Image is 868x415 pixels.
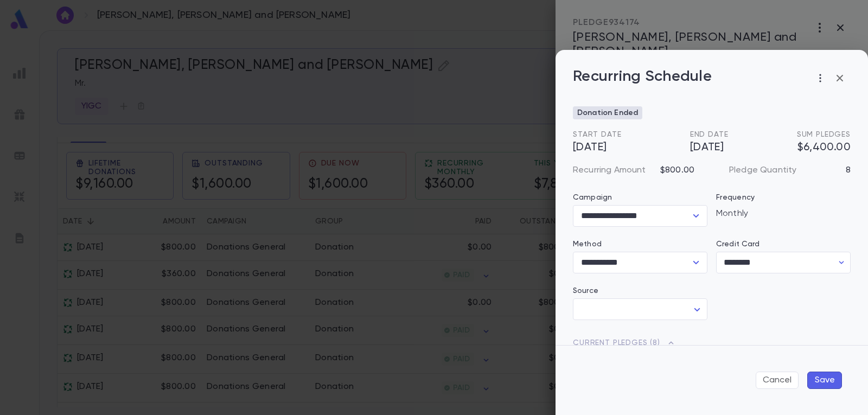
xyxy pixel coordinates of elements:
[688,208,704,224] button: Open
[660,165,694,176] p: $800.00
[573,67,712,89] p: Recurring Schedule
[573,298,707,320] div: ​
[807,372,842,389] button: Save
[573,337,851,355] span: Current Pledges ( 8 )
[573,240,602,248] label: Method
[573,165,646,176] p: Recurring Amount
[716,240,760,248] label: Credit Card
[846,165,851,176] p: 8
[573,141,621,154] span: [DATE]
[573,108,642,117] span: Donation Ended
[573,286,598,295] label: Source
[716,208,851,219] p: Monthly
[573,130,621,139] span: Start Date
[797,141,851,154] span: $6,400.00
[716,193,851,202] p: Frequency
[690,141,729,154] span: [DATE]
[729,165,796,176] p: Pledge Quantity
[756,372,799,389] button: Cancel
[573,193,612,202] label: Campaign
[797,130,851,139] span: Sum Pledges
[690,130,729,139] span: End Date
[688,255,704,270] button: Open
